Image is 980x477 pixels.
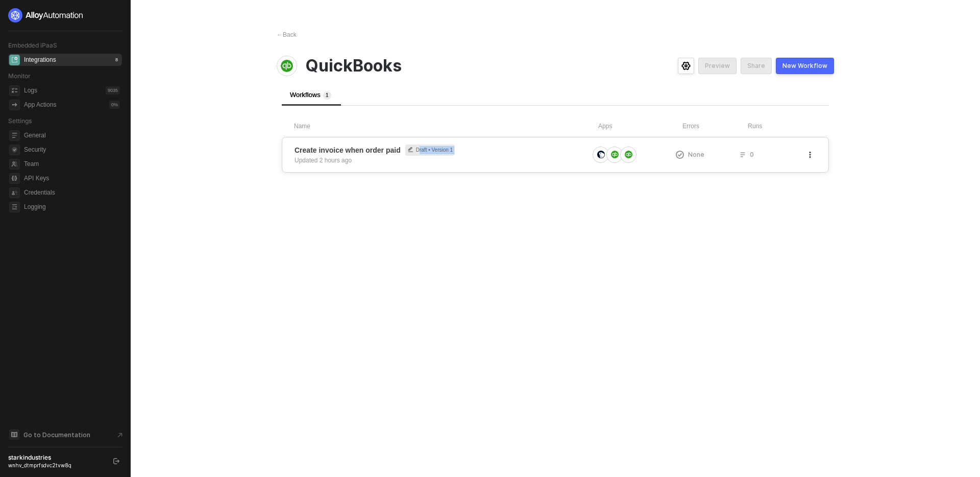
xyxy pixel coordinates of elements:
[9,159,20,170] span: team
[109,101,120,109] div: 0 %
[688,150,704,159] span: None
[24,172,120,184] span: API Keys
[8,72,31,80] span: Monitor
[598,122,682,131] div: Apps
[597,151,605,158] img: icon
[290,91,331,99] span: Workflows
[24,129,120,141] span: General
[8,454,104,462] div: starkindustries
[611,151,619,158] img: icon
[776,58,834,74] button: New Workflow
[9,187,20,198] span: credentials
[9,430,19,440] span: documentation
[8,428,122,441] a: Knowledge Base
[106,86,120,94] div: 9035
[8,8,84,22] img: logo
[748,122,817,131] div: Runs
[294,122,598,131] div: Name
[8,41,57,49] span: Embedded iPaaS
[24,56,56,64] div: Integrations
[24,186,120,199] span: Credentials
[277,31,297,39] div: Back
[24,86,37,95] div: Logs
[24,201,120,213] span: Logging
[8,462,104,469] div: wnhv_dtmprfsdvc2tvw8q
[9,85,20,96] span: icon-logs
[750,150,754,159] span: 0
[782,62,827,70] div: New Workflow
[24,158,120,170] span: Team
[682,122,748,131] div: Errors
[8,117,32,125] span: Settings
[24,101,56,109] div: App Actions
[113,458,119,464] span: logout
[740,152,746,158] span: icon-list
[23,431,90,439] span: Go to Documentation
[326,92,329,98] span: 1
[9,55,20,65] span: integrations
[681,62,691,70] span: icon-settings
[9,100,20,110] span: icon-app-actions
[115,430,125,440] span: document-arrow
[9,130,20,141] span: general
[295,156,352,165] div: Updated 2 hours ago
[9,202,20,212] span: logging
[625,151,632,158] img: icon
[113,56,120,64] div: 8
[24,144,120,156] span: Security
[9,145,20,155] span: security
[9,173,20,184] span: api-key
[8,8,122,22] a: logo
[305,56,402,76] span: QuickBooks
[277,31,283,38] span: ←
[405,145,455,156] span: Draft • Version 1
[676,151,684,159] span: icon-exclamation
[281,60,293,72] img: integration-icon
[295,145,401,155] span: Create invoice when order paid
